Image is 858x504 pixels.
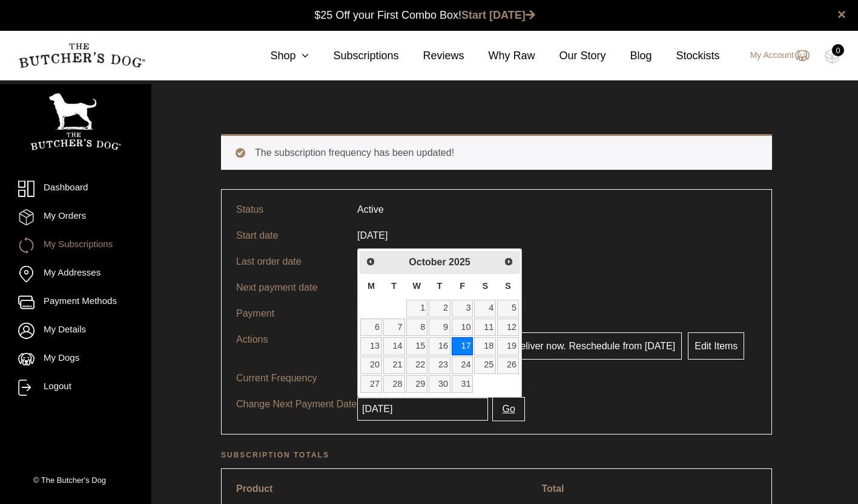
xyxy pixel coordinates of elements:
[429,337,450,355] a: 16
[229,326,350,365] td: Actions
[497,300,519,317] a: 5
[360,318,382,336] a: 6
[309,48,398,64] a: Subscriptions
[221,449,772,461] h2: Subscription totals
[837,7,846,22] a: close
[350,197,391,222] td: Active
[383,357,405,374] a: 21
[18,181,133,197] a: Dashboard
[460,281,465,291] span: Friday
[406,318,428,336] a: 8
[429,300,450,317] a: 2
[18,237,133,254] a: My Subscriptions
[449,257,470,267] span: 2025
[18,294,133,311] a: Payment Methods
[492,397,524,421] button: Go
[406,300,428,317] a: 1
[832,44,844,56] div: 0
[534,476,764,502] th: Total
[452,375,474,393] a: 31
[368,281,375,291] span: Monday
[452,337,474,355] a: 17
[474,300,496,317] a: 4
[461,9,535,21] a: Start [DATE]
[606,48,652,64] a: Blog
[406,357,428,374] a: 22
[497,318,519,336] a: 12
[236,371,357,386] p: Current Frequency
[360,337,382,355] a: 13
[229,476,533,502] th: Product
[505,281,511,291] span: Sunday
[429,357,450,374] a: 23
[229,248,350,274] td: Last order date
[409,257,446,267] span: October
[482,281,488,291] span: Saturday
[474,318,496,336] a: 11
[738,48,810,63] a: My Account
[360,357,382,374] a: 20
[429,318,450,336] a: 9
[825,48,840,64] img: TBD_Cart-Empty.png
[652,48,720,64] a: Stockists
[236,397,357,412] p: Change Next Payment Date
[18,323,133,339] a: My Details
[229,222,350,248] td: Start date
[535,48,606,64] a: Our Story
[30,93,121,150] img: TBD_Portrait_Logo_White.png
[464,48,535,64] a: Why Raw
[391,281,397,291] span: Tuesday
[398,48,464,64] a: Reviews
[688,332,744,360] a: Edit Items
[507,332,682,360] a: Deliver now. Reschedule from [DATE]
[383,337,405,355] a: 14
[383,318,405,336] a: 7
[452,300,474,317] a: 3
[437,281,443,291] span: Thursday
[229,197,350,222] td: Status
[500,253,518,271] a: Next
[18,380,133,396] a: Logout
[413,281,421,291] span: Wednesday
[246,48,309,64] a: Shop
[361,253,379,271] a: Previous
[18,266,133,282] a: My Addresses
[221,134,772,170] div: The subscription frequency has been updated!
[383,375,405,393] a: 28
[18,351,133,367] a: My Dogs
[350,222,395,248] td: [DATE]
[452,357,474,374] a: 24
[504,257,513,267] span: Next
[474,337,496,355] a: 18
[429,375,450,393] a: 30
[18,209,133,225] a: My Orders
[497,337,519,355] a: 19
[406,375,428,393] a: 29
[360,375,382,393] a: 27
[229,274,350,300] td: Next payment date
[366,257,375,267] span: Previous
[474,357,496,374] a: 25
[406,337,428,355] a: 15
[229,300,350,326] td: Payment
[350,248,395,274] td: [DATE]
[350,274,395,300] td: [DATE]
[452,318,474,336] a: 10
[497,357,519,374] a: 26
